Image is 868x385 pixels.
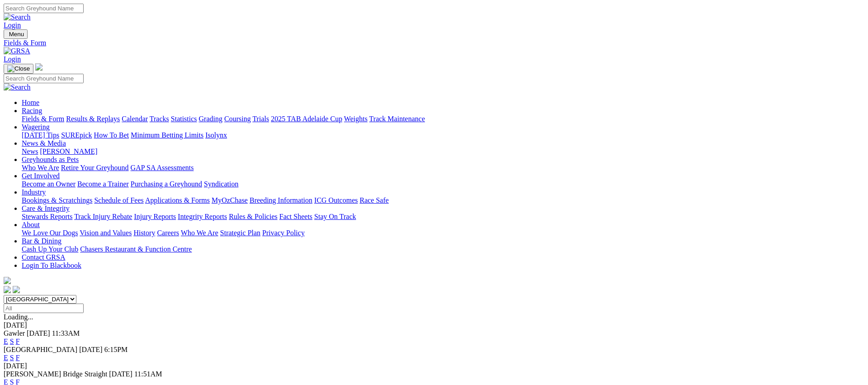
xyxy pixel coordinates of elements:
a: Race Safe [359,196,388,204]
a: Statistics [171,115,197,123]
a: Fact Sheets [279,213,312,220]
a: Schedule of Fees [94,196,143,204]
span: [DATE] [79,346,103,353]
a: About [22,221,40,228]
a: ICG Outcomes [314,196,358,204]
div: Bar & Dining [22,245,864,253]
span: [DATE] [109,370,132,378]
a: How To Bet [94,131,129,139]
a: Wagering [22,123,50,131]
a: S [10,354,14,361]
a: Racing [22,107,42,114]
a: Results & Replays [66,115,120,123]
a: Rules & Policies [229,213,278,220]
a: Get Involved [22,172,60,180]
a: [PERSON_NAME] [40,147,97,155]
a: Isolynx [205,131,227,139]
a: Home [22,99,39,106]
img: GRSA [4,47,30,55]
a: Cash Up Your Club [22,245,78,253]
div: [DATE] [4,362,864,370]
a: Vision and Values [80,229,132,237]
a: News [22,147,38,155]
a: Breeding Information [250,196,312,204]
div: Get Involved [22,180,864,188]
div: News & Media [22,147,864,156]
span: Menu [9,31,24,38]
div: Racing [22,115,864,123]
a: Applications & Forms [145,196,210,204]
div: Care & Integrity [22,213,864,221]
a: Bookings & Scratchings [22,196,92,204]
a: Fields & Form [22,115,64,123]
a: Login [4,55,21,63]
div: Greyhounds as Pets [22,164,864,172]
a: Chasers Restaurant & Function Centre [80,245,192,253]
a: Stewards Reports [22,213,72,220]
a: Careers [157,229,179,237]
a: Trials [252,115,269,123]
a: Track Injury Rebate [74,213,132,220]
a: Strategic Plan [220,229,260,237]
a: Minimum Betting Limits [131,131,203,139]
a: F [16,354,20,361]
a: Become an Owner [22,180,75,188]
a: Bar & Dining [22,237,61,245]
a: E [4,354,8,361]
a: Track Maintenance [369,115,425,123]
div: Industry [22,196,864,204]
button: Toggle navigation [4,64,33,74]
a: Coursing [224,115,251,123]
span: [GEOGRAPHIC_DATA] [4,346,77,353]
input: Select date [4,304,84,313]
input: Search [4,74,84,83]
a: Tracks [150,115,169,123]
a: Login [4,21,21,29]
img: logo-grsa-white.png [4,277,11,284]
div: [DATE] [4,321,864,329]
a: F [16,337,20,345]
a: GAP SA Assessments [131,164,194,171]
img: Close [7,65,30,72]
a: Weights [344,115,368,123]
a: Become a Trainer [77,180,129,188]
a: Integrity Reports [178,213,227,220]
a: Purchasing a Greyhound [131,180,202,188]
button: Toggle navigation [4,29,28,39]
a: Fields & Form [4,39,864,47]
div: Wagering [22,131,864,139]
input: Search [4,4,84,13]
a: Privacy Policy [262,229,305,237]
a: We Love Our Dogs [22,229,78,237]
div: About [22,229,864,237]
a: SUREpick [61,131,92,139]
a: Grading [199,115,222,123]
a: MyOzChase [212,196,248,204]
img: Search [4,83,31,91]
span: [PERSON_NAME] Bridge Straight [4,370,107,378]
span: Gawler [4,329,25,337]
a: Greyhounds as Pets [22,156,79,163]
a: Contact GRSA [22,253,65,261]
a: Stay On Track [314,213,356,220]
a: S [10,337,14,345]
span: 11:33AM [52,329,80,337]
img: logo-grsa-white.png [35,63,42,71]
a: [DATE] Tips [22,131,59,139]
span: [DATE] [27,329,50,337]
a: Calendar [122,115,148,123]
a: E [4,337,8,345]
a: Who We Are [22,164,59,171]
a: Retire Your Greyhound [61,164,129,171]
span: 6:15PM [104,346,128,353]
a: Login To Blackbook [22,261,81,269]
a: Injury Reports [134,213,176,220]
a: Care & Integrity [22,204,70,212]
a: History [133,229,155,237]
a: 2025 TAB Adelaide Cup [271,115,342,123]
a: Syndication [204,180,238,188]
span: Loading... [4,313,33,321]
a: News & Media [22,139,66,147]
a: Who We Are [181,229,218,237]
